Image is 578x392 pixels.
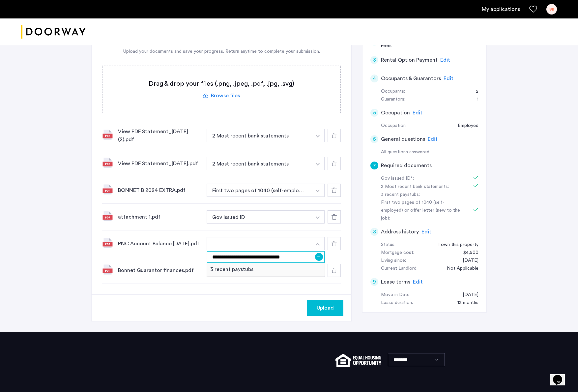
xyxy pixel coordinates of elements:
div: All questions answered [381,148,478,156]
h5: General questions [381,135,425,143]
div: Living since: [381,257,406,265]
div: 5 [370,109,378,117]
div: Lease duration: [381,299,413,307]
h5: Occupants & Guarantors [381,75,441,82]
div: I own this property [432,241,478,249]
img: arrow [316,163,320,166]
div: 2 Most recent bank statements: [381,183,464,191]
div: Upload your documents and save your progress. Return anytime to complete your submission. [102,48,341,55]
span: Edit [413,279,423,285]
h5: Address history [381,228,419,236]
span: Edit [444,76,453,81]
div: 7 [370,162,378,169]
div: 4 [370,75,378,82]
h5: Rental Option Payment [381,56,438,64]
div: 09/01/2025 [456,291,478,299]
a: My application [482,5,520,13]
button: button [311,129,325,142]
div: First two pages of 1040 (self-employed) or offer letter (new to the job): [381,199,464,223]
div: Employed [451,122,478,130]
div: PNC Account Balance [DATE].pdf [118,240,201,248]
span: Edit [440,57,450,63]
span: Edit [421,229,431,234]
img: equal-housing.png [335,354,381,367]
img: file [102,129,113,140]
img: file [102,184,113,195]
button: button [207,157,311,170]
button: button [207,129,311,142]
div: Not Applicable [440,265,478,273]
button: button [207,184,311,197]
div: Move in Date: [381,291,411,299]
div: Occupation: [381,122,407,130]
img: arrow [316,190,320,192]
select: Language select [388,353,445,366]
span: Edit [428,136,438,142]
div: View PDF Statement_[DATE].pdf [118,160,201,167]
div: BONNET B 2024 EXTRA.pdf [118,186,201,194]
button: + [315,253,323,261]
h5: Occupation [381,109,410,117]
div: 2 [469,88,478,96]
div: 3 recent paystubs: [381,191,464,199]
img: file [102,237,113,248]
a: Favorites [529,5,537,13]
div: 1 [470,96,478,104]
div: Mortgage cost: [381,249,414,257]
span: Upload [317,304,334,312]
div: 10/01/1994 [456,257,478,265]
div: Current Landlord: [381,265,418,273]
span: Edit [413,110,422,115]
div: Guarantors: [381,96,405,104]
div: Occupants: [381,88,405,96]
div: Status: [381,241,395,249]
div: 3 [370,56,378,64]
button: button [307,300,343,316]
div: 3 recent paystubs [207,263,325,276]
div: 12 months [451,299,478,307]
h5: Lease terms [381,278,410,286]
div: attachment 1.pdf [118,213,201,221]
img: arrow [316,216,320,219]
div: 9 [370,278,378,286]
a: Cazamio logo [21,19,86,44]
img: file [102,264,113,275]
div: View PDF Statement_[DATE] (2).pdf [118,128,201,143]
img: file [102,211,113,221]
button: button [311,184,325,197]
button: button [207,237,311,250]
button: button [311,157,325,170]
div: 6 [370,135,378,143]
div: Gov issued ID*: [381,175,464,183]
img: arrow [316,243,320,246]
button: button [311,237,325,250]
button: button [207,210,311,224]
div: Bonnet Guarantor finances.pdf [118,266,201,274]
div: 8 [370,228,378,236]
img: logo [21,19,86,44]
img: file [102,157,113,168]
h5: Required documents [381,162,432,169]
div: $4,500 [457,249,478,257]
img: arrow [316,135,320,137]
div: SB [546,4,557,15]
button: button [311,210,325,224]
iframe: chat widget [550,366,571,385]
